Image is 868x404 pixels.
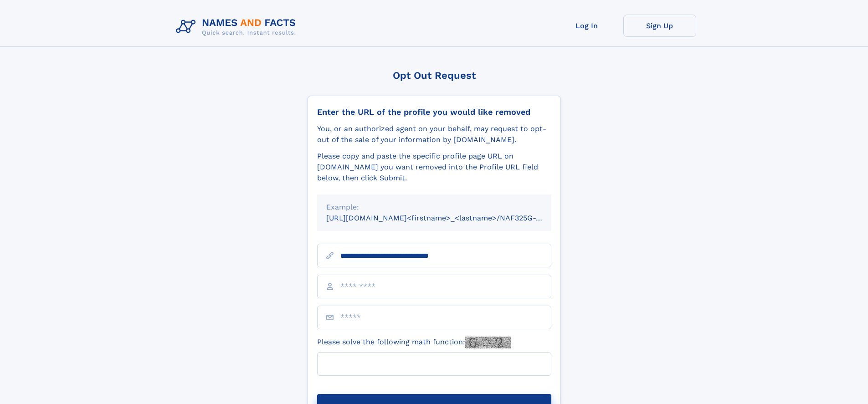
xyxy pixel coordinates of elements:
div: You, or an authorized agent on your behalf, may request to opt-out of the sale of your informatio... [317,123,551,145]
img: Logo Names and Facts [172,15,303,39]
label: Please solve the following math function: [317,337,511,348]
a: Sign Up [623,15,696,37]
div: Please copy and paste the specific profile page URL on [DOMAIN_NAME] you want removed into the Pr... [317,151,551,184]
div: Opt Out Request [308,70,561,81]
small: [URL][DOMAIN_NAME]<firstname>_<lastname>/NAF325G-xxxxxxxx [326,214,569,222]
a: Log In [550,15,623,37]
div: Example: [326,202,542,213]
div: Enter the URL of the profile you would like removed [317,107,551,117]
